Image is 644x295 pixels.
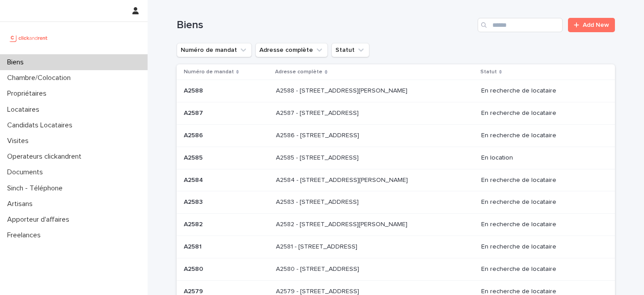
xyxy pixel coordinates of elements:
p: A2581 - [STREET_ADDRESS] [276,241,359,251]
button: Numéro de mandat [177,43,252,57]
p: A2585 [184,152,204,162]
p: Artisans [4,200,40,208]
p: En recherche de locataire [481,87,601,95]
p: Documents [4,168,50,177]
p: A2586 [184,130,205,139]
span: Add New [583,22,609,28]
p: A2585 - [STREET_ADDRESS] [276,152,360,162]
p: A2586 - [STREET_ADDRESS] [276,130,361,139]
p: Visites [4,137,36,145]
p: En recherche de locataire [481,177,601,184]
p: A2582 [184,219,204,228]
p: Candidats Locataires [4,121,80,130]
h1: Biens [177,19,474,32]
tr: A2582A2582 A2582 - [STREET_ADDRESS][PERSON_NAME]A2582 - [STREET_ADDRESS][PERSON_NAME] En recherch... [177,214,615,236]
p: En recherche de locataire [481,198,601,206]
a: Add New [568,18,615,32]
img: UCB0brd3T0yccxBKYDjQ [7,29,51,47]
p: Apporteur d'affaires [4,215,76,224]
p: A2588 - [STREET_ADDRESS][PERSON_NAME] [276,85,409,95]
p: A2587 [184,108,205,117]
p: Biens [4,58,31,67]
tr: A2587A2587 A2587 - [STREET_ADDRESS]A2587 - [STREET_ADDRESS] En recherche de locataire [177,102,615,125]
p: Chambre/Colocation [4,74,78,82]
p: Adresse complète [275,67,322,77]
p: Propriétaires [4,89,54,98]
p: A2587 - [STREET_ADDRESS] [276,108,360,117]
tr: A2584A2584 A2584 - [STREET_ADDRESS][PERSON_NAME]A2584 - [STREET_ADDRESS][PERSON_NAME] En recherch... [177,169,615,191]
p: A2582 - 12 avenue Charles VII, Saint-Maur-des-Fossés 94100 [276,219,409,228]
p: Freelances [4,231,48,240]
p: A2581 [184,241,203,251]
tr: A2588A2588 A2588 - [STREET_ADDRESS][PERSON_NAME]A2588 - [STREET_ADDRESS][PERSON_NAME] En recherch... [177,80,615,102]
tr: A2580A2580 A2580 - [STREET_ADDRESS]A2580 - [STREET_ADDRESS] En recherche de locataire [177,258,615,280]
p: A2584 [184,175,205,184]
p: Statut [480,67,497,77]
input: Search [478,18,563,32]
p: Locataires [4,105,47,114]
p: En recherche de locataire [481,132,601,139]
p: Operateurs clickandrent [4,152,89,161]
p: A2580 - [STREET_ADDRESS] [276,264,361,273]
p: En location [481,154,601,162]
button: Adresse complète [255,43,328,57]
p: Numéro de mandat [184,67,234,77]
p: A2583 - 79 Avenue du Général de Gaulle, Champigny sur Marne 94500 [276,197,360,206]
p: A2588 [184,85,205,95]
p: En recherche de locataire [481,221,601,228]
p: A2584 - 79 Avenue du Général de Gaulle, Champigny sur Marne 94500 [276,175,410,184]
p: En recherche de locataire [481,243,601,251]
p: Sinch - Téléphone [4,184,70,193]
button: Statut [331,43,369,57]
p: A2580 [184,264,205,273]
tr: A2581A2581 A2581 - [STREET_ADDRESS]A2581 - [STREET_ADDRESS] En recherche de locataire [177,236,615,258]
p: En recherche de locataire [481,265,601,273]
tr: A2585A2585 A2585 - [STREET_ADDRESS]A2585 - [STREET_ADDRESS] En location [177,147,615,169]
tr: A2586A2586 A2586 - [STREET_ADDRESS]A2586 - [STREET_ADDRESS] En recherche de locataire [177,124,615,147]
p: En recherche de locataire [481,110,601,117]
tr: A2583A2583 A2583 - [STREET_ADDRESS]A2583 - [STREET_ADDRESS] En recherche de locataire [177,191,615,214]
p: A2583 [184,197,204,206]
